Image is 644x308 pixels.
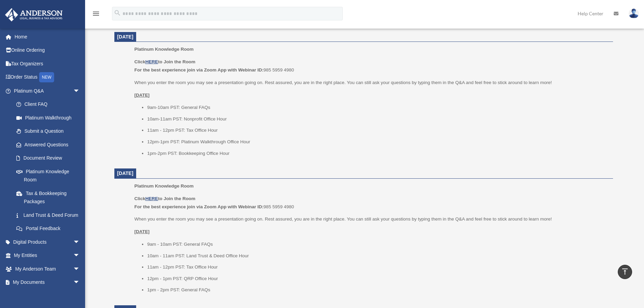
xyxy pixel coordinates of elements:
a: Platinum Knowledge Room [10,165,87,187]
span: arrow_drop_down [73,84,87,98]
a: Document Review [10,151,90,165]
span: [DATE] [117,171,133,176]
span: arrow_drop_down [73,235,87,249]
b: Click to Join the Room [134,59,195,64]
a: My Entitiesarrow_drop_down [5,249,90,262]
span: arrow_drop_down [73,262,87,276]
p: 985 5959 4980 [134,58,608,74]
p: 985 5959 4980 [134,195,608,211]
i: vertical_align_top [621,268,629,276]
span: arrow_drop_down [73,249,87,263]
a: Answered Questions [10,138,90,151]
span: Platinum Knowledge Room [134,183,194,189]
u: [DATE] [134,229,150,234]
i: search [114,9,121,17]
a: Tax & Bookkeeping Packages [10,187,90,208]
a: Home [5,30,90,44]
span: Platinum Knowledge Room [134,47,194,52]
img: Anderson Advisors Platinum Portal [3,8,65,21]
li: 9am-10am PST: General FAQs [147,103,608,112]
a: Land Trust & Deed Forum [10,208,90,222]
li: 1pm-2pm PST: Bookkeeping Office Hour [147,149,608,158]
li: 9am - 10am PST: General FAQs [147,240,608,248]
div: NEW [39,72,54,82]
a: Order StatusNEW [5,70,90,84]
p: When you enter the room you may see a presentation going on. Rest assured, you are in the right p... [134,215,608,223]
a: Platinum Walkthrough [10,111,90,125]
li: 1pm - 2pm PST: General FAQs [147,286,608,294]
a: menu [92,12,100,18]
li: 10am - 11am PST: Land Trust & Deed Office Hour [147,252,608,260]
a: My Anderson Teamarrow_drop_down [5,262,90,276]
span: [DATE] [117,34,133,39]
b: For the best experience join via Zoom App with Webinar ID: [134,204,263,209]
span: arrow_drop_down [73,276,87,290]
u: [DATE] [134,93,150,98]
li: 12pm-1pm PST: Platinum Walkthrough Office Hour [147,138,608,146]
a: vertical_align_top [618,265,632,279]
li: 10am-11am PST: Nonprofit Office Hour [147,115,608,123]
a: HERE [145,196,158,201]
p: When you enter the room you may see a presentation going on. Rest assured, you are in the right p... [134,79,608,87]
b: Click to Join the Room [134,196,195,201]
li: 12pm - 1pm PST: QRP Office Hour [147,275,608,283]
li: 11am - 12pm PST: Tax Office Hour [147,263,608,271]
a: Online Ordering [5,44,90,57]
img: User Pic [629,9,639,18]
li: 11am - 12pm PST: Tax Office Hour [147,126,608,134]
a: Submit a Question [10,125,90,138]
a: Tax Organizers [5,57,90,70]
a: Digital Productsarrow_drop_down [5,235,90,249]
a: Platinum Q&Aarrow_drop_down [5,84,90,98]
i: menu [92,10,100,18]
a: Portal Feedback [10,222,90,236]
b: For the best experience join via Zoom App with Webinar ID: [134,67,263,72]
a: HERE [145,59,158,64]
a: Client FAQ [10,98,90,111]
a: My Documentsarrow_drop_down [5,276,90,289]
